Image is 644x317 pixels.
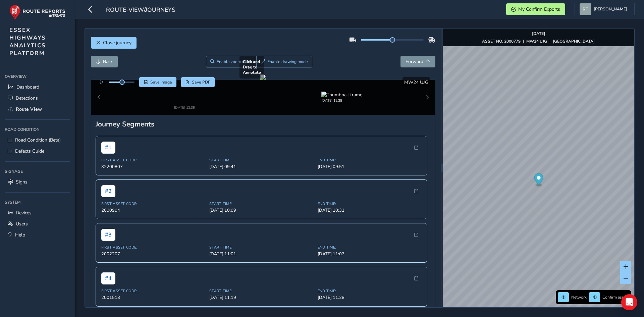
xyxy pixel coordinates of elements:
[101,196,206,202] span: 2000904
[96,108,431,117] div: Journey Segments
[318,146,422,151] span: End Time:
[506,3,565,15] button: My Confirm Exports
[518,6,560,12] span: My Confirm Exports
[602,295,629,300] span: Confirm assets
[16,210,32,216] span: Devices
[101,283,206,289] span: 2001513
[209,277,314,282] span: Start Time:
[5,197,70,207] div: System
[103,58,113,65] span: Back
[482,39,521,44] strong: ASSET NO. 2000779
[404,79,428,86] span: MW24 UJG
[553,39,595,44] strong: [GEOGRAPHIC_DATA]
[532,31,545,36] strong: [DATE]
[318,152,422,158] span: [DATE] 09:51
[209,233,314,239] span: Start Time:
[209,146,314,151] span: Start Time:
[101,217,115,229] span: # 3
[15,137,61,143] span: Road Condition (Beta)
[181,77,215,87] button: PDF
[526,39,547,44] strong: MW24 UJG
[5,218,70,229] a: Users
[16,84,39,90] span: Dashboard
[164,91,205,96] div: [DATE] 12:39
[16,179,28,185] span: Signs
[217,59,252,64] span: Enable zoom mode
[101,305,115,317] span: # 5
[192,80,210,85] span: Save PDF
[15,148,44,154] span: Defects Guide
[318,190,422,195] span: End Time:
[209,196,314,202] span: [DATE] 10:09
[101,240,206,246] span: 2002207
[400,56,435,67] button: Forward
[101,174,115,186] span: # 2
[139,77,176,87] button: Save
[15,232,25,238] span: Help
[318,240,422,246] span: [DATE] 11:07
[621,294,637,310] div: Open Intercom Messenger
[101,277,206,282] span: First Asset Code:
[318,283,422,289] span: [DATE] 11:28
[101,130,115,142] span: # 1
[534,173,543,187] div: Map marker
[103,40,131,46] span: Close journey
[16,106,42,112] span: Route View
[267,59,308,64] span: Enable drawing mode
[321,91,362,96] div: [DATE] 12:38
[16,221,28,227] span: Users
[209,283,314,289] span: [DATE] 11:19
[5,93,70,104] a: Detections
[101,233,206,239] span: First Asset Code:
[9,26,46,57] span: ESSEX HIGHWAYS ANALYTICS PLATFORM
[206,56,257,67] button: Zoom
[580,3,630,15] button: [PERSON_NAME]
[209,152,314,158] span: [DATE] 09:41
[5,229,70,241] a: Help
[5,176,70,188] a: Signs
[5,104,70,115] a: Route View
[106,6,175,15] span: route-view/journeys
[164,85,205,91] img: Thumbnail frame
[101,152,206,158] span: 32200807
[16,95,38,101] span: Detections
[482,39,595,44] div: | |
[580,3,591,15] img: diamond-layout
[101,146,206,151] span: First Asset Code:
[91,56,118,67] button: Back
[91,37,137,49] button: Close journey
[256,56,312,67] button: Draw
[209,240,314,246] span: [DATE] 11:01
[209,190,314,195] span: Start Time:
[101,190,206,195] span: First Asset Code:
[318,277,422,282] span: End Time:
[318,196,422,202] span: [DATE] 10:31
[101,261,115,273] span: # 4
[594,3,627,15] span: [PERSON_NAME]
[5,207,70,218] a: Devices
[318,233,422,239] span: End Time:
[5,135,70,146] a: Road Condition (Beta)
[150,80,172,85] span: Save image
[5,71,70,82] div: Overview
[571,295,587,300] span: Network
[5,124,70,135] div: Road Condition
[406,58,423,65] span: Forward
[5,82,70,93] a: Dashboard
[5,146,70,157] a: Defects Guide
[9,5,65,20] img: rr logo
[5,166,70,176] div: Signage
[321,85,362,91] img: Thumbnail frame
